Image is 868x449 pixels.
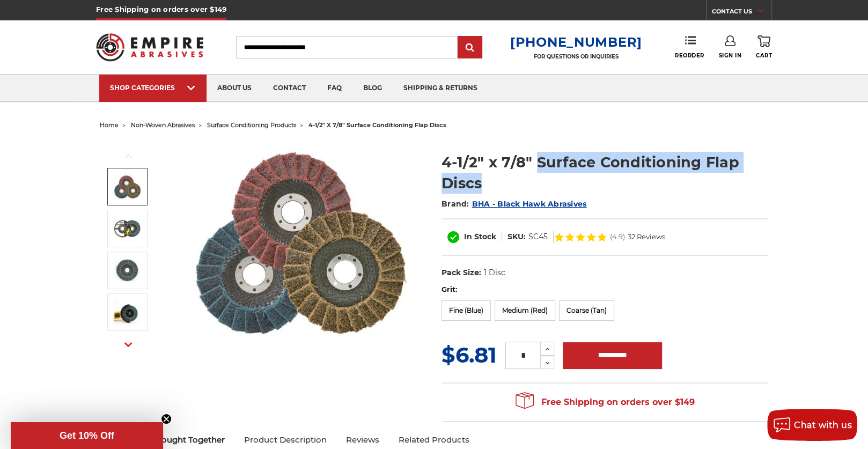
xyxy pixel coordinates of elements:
button: Close teaser [161,414,172,424]
span: Get 10% Off [60,430,114,441]
img: Scotch brite flap discs [114,174,141,200]
img: Angle grinder with blue surface conditioning flap disc [114,299,141,326]
a: surface conditioning products [207,121,296,129]
img: 4-1/2" x 7/8" Surface Conditioning Flap Discs [114,257,141,284]
span: Reorder [675,52,704,59]
span: Brand: [442,199,469,209]
span: $6.81 [442,342,497,368]
span: Sign In [718,52,741,59]
div: Get 10% OffClose teaser [11,422,163,449]
a: Cart [756,35,772,59]
a: shipping & returns [393,75,488,102]
dt: Pack Size: [442,267,481,278]
a: BHA - Black Hawk Abrasives [472,199,587,209]
img: Empire Abrasives [96,26,203,68]
button: Next [115,333,141,356]
span: 32 Reviews [628,233,665,240]
a: home [100,121,119,129]
span: Chat with us [794,420,852,430]
a: faq [317,75,352,102]
a: CONTACT US [712,5,771,20]
h1: 4-1/2" x 7/8" Surface Conditioning Flap Discs [442,152,768,194]
span: 4-1/2" x 7/8" surface conditioning flap discs [308,121,446,129]
p: FOR QUESTIONS OR INQUIRIES [510,53,642,60]
label: Grit: [442,284,768,295]
a: blog [352,75,393,102]
a: Reorder [675,35,704,58]
span: In Stock [464,232,496,241]
a: about us [207,75,262,102]
span: Cart [756,52,772,59]
input: Submit [459,37,481,58]
a: [PHONE_NUMBER] [510,34,642,50]
img: Black Hawk Abrasives Surface Conditioning Flap Disc - Blue [114,215,141,242]
button: Previous [115,145,141,168]
img: Scotch brite flap discs [192,141,407,349]
dd: 1 Disc [484,267,505,278]
a: contact [262,75,317,102]
button: Chat with us [767,409,857,441]
dt: SKU: [507,231,526,242]
a: non-woven abrasives [131,121,195,129]
span: (4.9) [610,233,625,240]
dd: SC45 [528,231,548,242]
span: Free Shipping on orders over $149 [516,392,695,413]
div: SHOP CATEGORIES [110,84,196,92]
